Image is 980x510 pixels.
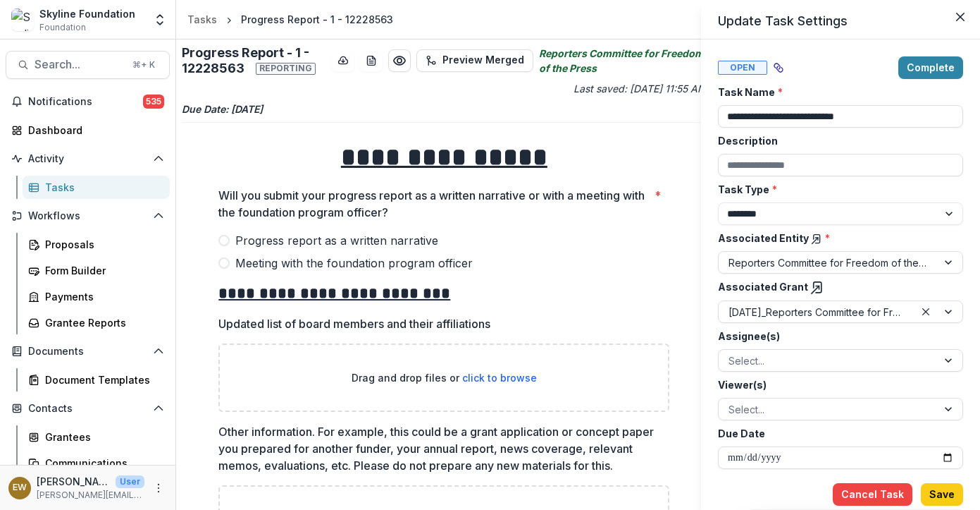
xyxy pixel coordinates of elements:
[718,133,955,148] label: Description
[921,483,963,506] button: Save
[718,426,955,441] label: Due Date
[718,231,955,245] label: Associated Entity
[898,56,963,79] button: Complete
[833,483,912,506] button: Cancel Task
[718,329,955,344] label: Assignee(s)
[718,61,767,75] span: Open
[718,279,955,295] label: Associated Grant
[767,56,790,79] button: View dependent tasks
[718,182,955,197] label: Task Type
[718,85,955,99] label: Task Name
[718,377,955,392] label: Viewer(s)
[917,303,934,320] div: Clear selected options
[949,6,972,28] button: Close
